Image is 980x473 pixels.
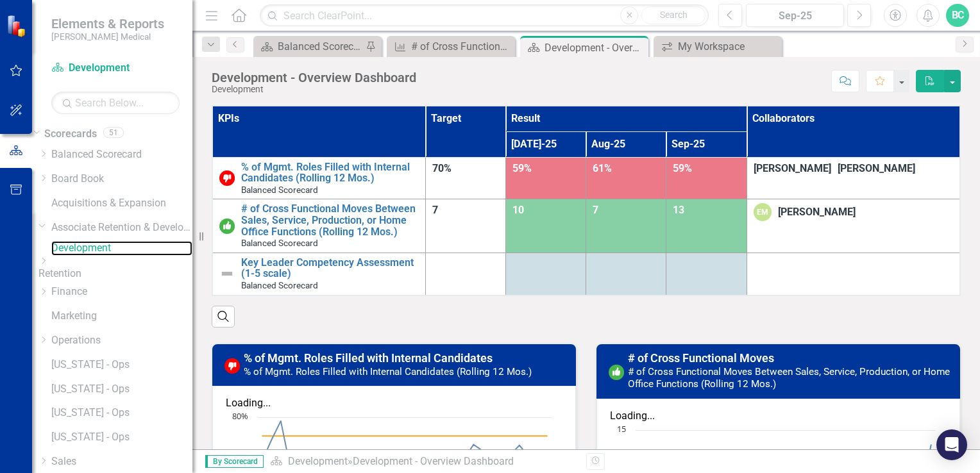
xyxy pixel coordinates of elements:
[747,199,960,253] td: Double-Click to Edit
[288,455,348,467] a: Development
[260,4,709,27] input: Search ClearPoint...
[219,219,235,234] img: On or Above Target
[678,38,779,54] div: My Workspace
[38,267,192,281] a: Retention
[838,162,915,176] div: [PERSON_NAME]
[545,40,645,56] div: Development - Overview Dashboard
[512,204,524,216] span: 10
[353,455,514,467] div: Development - Overview Dashboard
[754,203,772,221] div: EM
[593,162,612,174] span: 61%
[673,162,692,174] span: 59%
[641,6,705,24] button: Search
[226,396,562,411] div: Loading...
[232,410,248,422] text: 80%
[946,4,969,27] button: BC
[6,13,30,38] img: ClearPoint Strategy
[51,147,192,162] a: Balanced Scorecard
[673,204,684,216] span: 13
[51,220,192,235] a: Associate Retention & Development
[219,266,235,281] img: Not Defined
[241,238,318,248] span: Balanced Scorecard
[51,196,192,211] a: Acquisitions & Expansion
[212,199,426,253] td: Double-Click to Edit Right Click for Context Menu
[219,170,235,186] img: Below Target
[747,253,960,295] td: Double-Click to Edit
[593,204,598,216] span: 7
[51,92,180,114] input: Search Below...
[51,406,192,420] a: [US_STATE] - Ops
[432,162,452,174] span: 70%
[657,38,779,54] a: My Workspace
[241,162,419,184] a: % of Mgmt. Roles Filled with Internal Candidates (Rolling 12 Mos.)
[51,61,180,76] a: Development
[244,351,493,365] a: % of Mgmt. Roles Filled with Internal Candidates
[609,365,624,380] img: On or Above Target
[432,204,438,216] span: 7
[747,157,960,199] td: Double-Click to Edit
[51,454,192,469] a: Sales
[212,85,416,94] div: Development
[232,448,248,460] text: 60%
[241,257,419,279] a: Key Leader Competency Assessment (1-5 scale)
[750,8,840,24] div: Sep-25
[628,366,950,390] small: # of Cross Functional Moves Between Sales, Service, Production, or Home Office Functions (Rolling...
[660,10,688,20] span: Search
[754,162,831,176] div: [PERSON_NAME]
[51,333,192,348] a: Operations
[411,38,512,54] div: # of Cross Functional Moves Between Sales, Service, Production, or Home Office Functions (Rolling...
[44,127,97,142] a: Scorecards
[51,358,192,372] a: [US_STATE] - Ops
[51,285,192,299] a: Finance
[212,253,426,295] td: Double-Click to Edit Right Click for Context Menu
[51,241,192,256] a: Development
[103,127,124,138] div: 51
[778,205,856,220] div: [PERSON_NAME]
[51,382,192,397] a: [US_STATE] - Ops
[746,4,844,27] button: Sep-25
[205,455,264,468] span: By Scorecard
[212,157,426,199] td: Double-Click to Edit Right Click for Context Menu
[617,423,626,435] text: 15
[51,16,164,31] span: Elements & Reports
[610,409,947,424] div: Loading...
[51,430,192,445] a: [US_STATE] - Ops
[512,162,532,174] span: 59%
[51,172,192,187] a: Board Book
[390,38,512,54] a: # of Cross Functional Moves Between Sales, Service, Production, or Home Office Functions (Rolling...
[224,358,240,374] img: Below Target
[241,203,419,237] a: # of Cross Functional Moves Between Sales, Service, Production, or Home Office Functions (Rolling...
[628,351,774,365] a: # of Cross Functional Moves
[257,38,362,54] a: Balanced Scorecard Welcome Page
[270,454,577,469] div: »
[51,31,164,42] small: [PERSON_NAME] Medical
[212,71,416,85] div: Development - Overview Dashboard
[244,366,532,378] small: % of Mgmt. Roles Filled with Internal Candidates (Rolling 12 Mos.)
[241,280,318,290] span: Balanced Scorecard
[278,38,362,54] div: Balanced Scorecard Welcome Page
[51,309,192,324] a: Marketing
[241,185,318,195] span: Balanced Scorecard
[936,429,967,460] div: Open Intercom Messenger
